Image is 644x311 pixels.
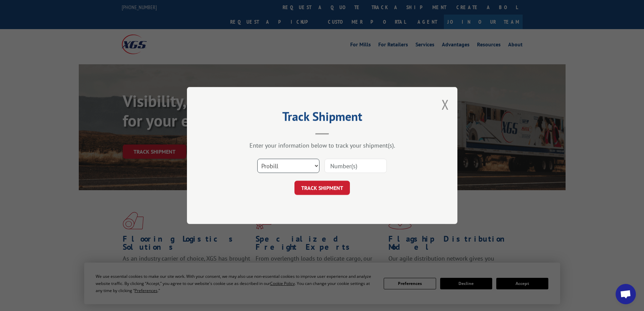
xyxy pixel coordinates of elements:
[442,95,449,113] button: Close modal
[325,159,387,173] input: Number(s)
[221,112,424,125] h2: Track Shipment
[616,284,636,304] div: Open chat
[294,181,350,195] button: TRACK SHIPMENT
[221,141,424,149] div: Enter your information below to track your shipment(s).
